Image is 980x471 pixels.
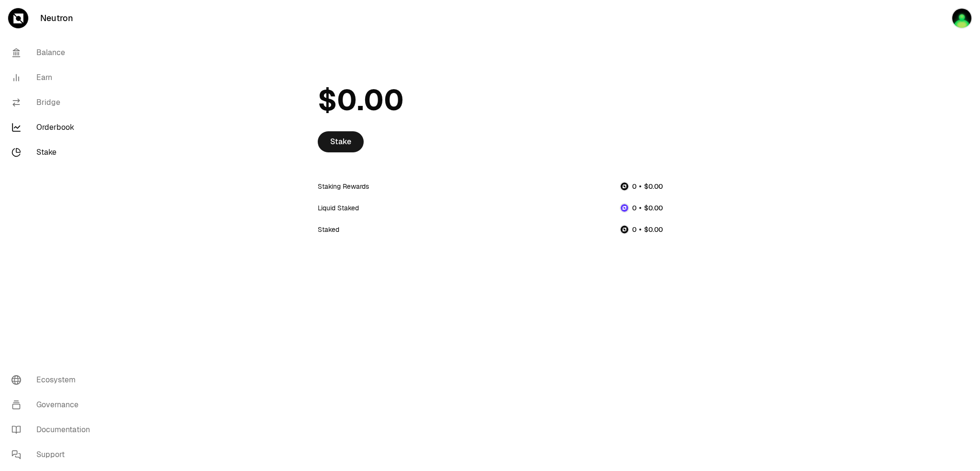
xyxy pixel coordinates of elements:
img: NTRN Logo [621,183,628,190]
div: Liquid Staked [318,203,359,213]
img: NTRN Logo [621,226,628,233]
a: Ecosystem [4,368,103,392]
a: Stake [4,140,103,165]
a: Balance [4,40,103,65]
a: Documentation [4,417,103,442]
a: Governance [4,392,103,417]
div: Staking Rewards [318,182,369,191]
a: Bridge [4,90,103,115]
img: dNTRN Logo [621,204,628,212]
img: Atom Wallet [951,8,972,29]
a: Earn [4,65,103,90]
a: Support [4,442,103,467]
a: Orderbook [4,115,103,140]
div: Staked [318,225,339,234]
a: Stake [318,131,364,152]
